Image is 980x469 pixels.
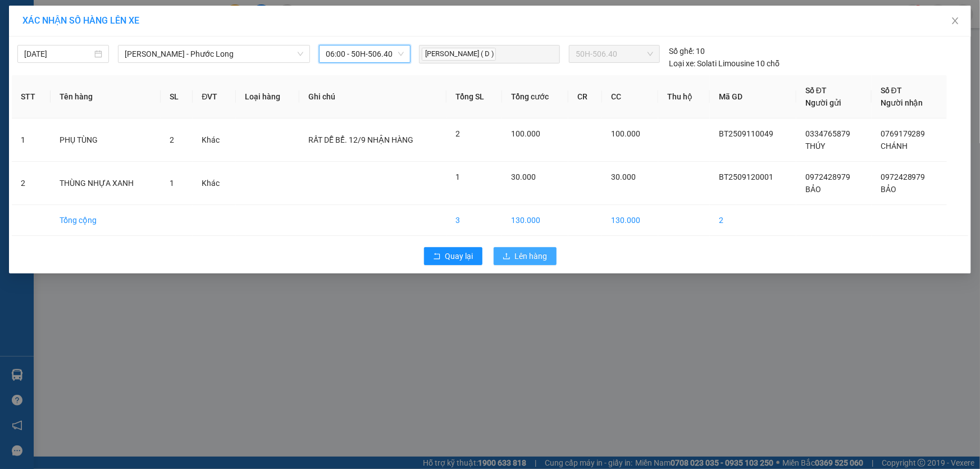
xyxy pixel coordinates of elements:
span: BẢO [805,185,821,194]
th: SL [161,75,193,119]
span: Quay lại [445,250,473,262]
span: 2 [170,135,174,144]
span: Người gửi [805,98,841,107]
span: XÁC NHẬN SỐ HÀNG LÊN XE [22,15,139,26]
span: 0972428979 [881,172,926,181]
span: rollback [433,252,441,261]
span: 2 [455,129,460,138]
span: 100.000 [511,129,540,138]
div: Solati Limousine 10 chỗ [669,57,780,70]
th: ĐVT [193,75,235,119]
input: 12/09/2025 [24,48,92,60]
span: Số ĐT [805,86,827,95]
th: Tổng SL [446,75,502,119]
td: 1 [12,119,51,162]
span: THÚY [805,142,825,151]
span: 30.000 [611,172,636,181]
th: Ghi chú [299,75,446,119]
td: 130.000 [602,205,658,236]
th: CR [568,75,602,119]
td: 2 [12,162,51,205]
span: BT2509110049 [719,129,773,138]
th: Tên hàng [51,75,161,119]
td: Khác [193,162,235,205]
span: BT2509120001 [719,172,773,181]
span: 0334765879 [805,129,850,138]
td: 3 [446,205,502,236]
span: Loại xe: [669,57,695,70]
span: down [297,51,304,57]
span: Lên hàng [515,250,548,262]
span: 100.000 [611,129,640,138]
span: RẤT DỄ BỂ. 12/9 NHẬN HÀNG [308,135,413,144]
span: 06:00 - 50H-506.40 [326,45,404,62]
button: Close [940,6,971,37]
span: 30.000 [511,172,536,181]
span: Số ĐT [881,86,902,95]
div: 10 [669,45,705,57]
button: rollbackQuay lại [424,247,482,265]
td: THÙNG NHỰA XANH [51,162,161,205]
span: BẢO [881,185,896,194]
td: PHỤ TÙNG [51,119,161,162]
button: uploadLên hàng [494,247,557,265]
span: close [951,16,960,25]
th: Mã GD [710,75,796,119]
td: Khác [193,119,235,162]
span: 1 [455,172,460,181]
td: Tổng cộng [51,205,161,236]
span: upload [503,252,510,261]
td: 130.000 [502,205,568,236]
span: 0769179289 [881,129,926,138]
span: Người nhận [881,98,923,107]
th: CC [602,75,658,119]
th: Tổng cước [502,75,568,119]
span: 0972428979 [805,172,850,181]
span: CHÁNH [881,142,908,151]
td: 2 [710,205,796,236]
th: Thu hộ [658,75,710,119]
span: Hồ Chí Minh - Phước Long [125,45,303,62]
span: [PERSON_NAME] ( D ) [422,48,496,61]
span: Số ghế: [669,45,694,57]
span: 50H-506.40 [576,45,653,62]
th: STT [12,75,51,119]
span: 1 [170,179,174,188]
th: Loại hàng [236,75,299,119]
